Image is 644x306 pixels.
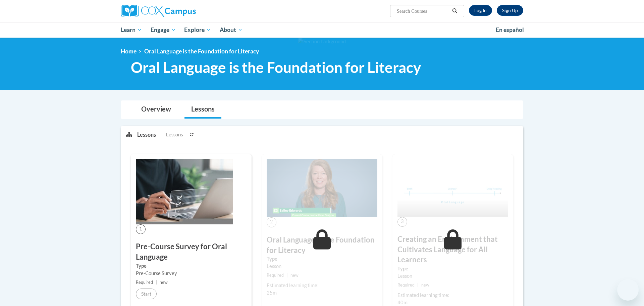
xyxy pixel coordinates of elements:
[417,282,419,288] span: |
[267,263,377,270] div: Lesson
[136,262,247,270] label: Type
[421,282,429,288] span: new
[121,5,196,17] img: Cox Campus
[491,23,528,37] a: En español
[156,280,157,285] span: |
[136,270,247,277] div: Pre-Course Survey
[496,26,524,33] span: En español
[397,234,508,265] h3: Creating an Environment that Cultivates Language for All Learners
[397,300,408,305] span: 40m
[111,22,533,38] div: Main menu
[136,242,247,262] h3: Pre-Course Survey for Oral Language
[136,159,233,224] img: Course Image
[121,48,137,55] a: Home
[121,26,142,34] span: Learn
[136,289,157,299] button: Start
[151,26,176,34] span: Engage
[267,235,377,256] h3: Oral Language is the Foundation for Literacy
[136,224,146,234] span: 1
[397,272,508,280] div: Lesson
[397,282,415,288] span: Required
[397,159,508,217] img: Course Image
[298,38,346,45] img: Section background
[184,26,211,34] span: Explore
[267,282,377,289] div: Estimated learning time:
[397,265,508,272] label: Type
[144,48,259,55] span: Oral Language is the Foundation for Literacy
[267,255,377,263] label: Type
[617,279,639,301] iframe: Button to launch messaging window
[290,273,299,278] span: new
[450,7,460,15] button: Search
[397,217,407,227] span: 3
[497,5,523,16] a: Register
[131,58,421,76] span: Oral Language is the Foundation for Literacy
[267,159,377,218] img: Course Image
[220,26,243,34] span: About
[267,273,284,278] span: Required
[136,280,153,285] span: Required
[184,101,221,119] a: Lessons
[116,22,146,38] a: Learn
[267,290,277,296] span: 25m
[215,22,247,38] a: About
[396,7,450,15] input: Search Courses
[286,273,288,278] span: |
[267,217,276,227] span: 2
[166,131,183,138] span: Lessons
[397,292,508,299] div: Estimated learning time:
[137,131,156,138] p: Lessons
[469,5,492,16] a: Log In
[160,280,168,285] span: new
[135,101,178,119] a: Overview
[121,5,248,17] a: Cox Campus
[146,22,180,38] a: Engage
[180,22,215,38] a: Explore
